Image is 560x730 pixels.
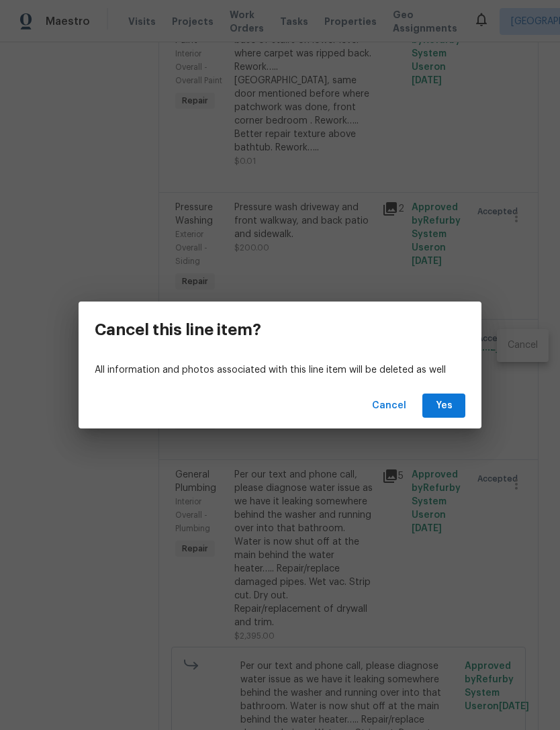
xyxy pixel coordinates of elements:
[372,398,406,414] span: Cancel
[367,394,412,418] button: Cancel
[422,394,465,418] button: Yes
[95,320,261,339] h3: Cancel this line item?
[433,398,455,414] span: Yes
[95,363,465,377] p: All information and photos associated with this line item will be deleted as well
